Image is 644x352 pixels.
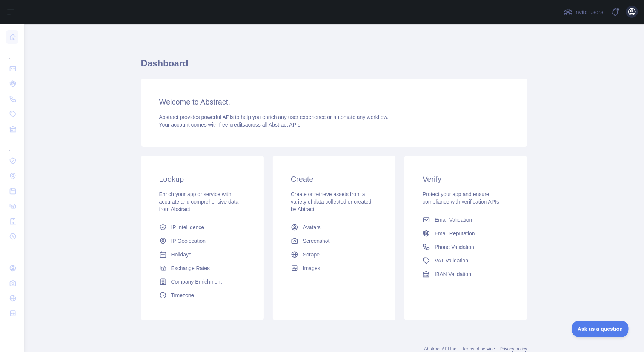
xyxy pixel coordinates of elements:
[423,174,509,184] h3: Verify
[171,278,222,286] span: Company Enrichment
[159,122,302,128] span: Your account comes with across all Abstract APIs.
[303,264,320,272] span: Images
[420,254,512,267] a: VAT Validation
[288,234,380,248] a: Screenshot
[435,243,474,251] span: Phone Validation
[171,237,206,245] span: IP Geolocation
[303,224,321,231] span: Avatars
[420,240,512,254] a: Phone Validation
[462,346,495,352] a: Terms of service
[156,275,249,289] a: Company Enrichment
[435,216,472,224] span: Email Validation
[141,57,527,76] h1: Dashboard
[288,221,380,234] a: Avatars
[171,292,194,299] span: Timezone
[171,224,204,231] span: IP Intelligence
[288,248,380,261] a: Scrape
[303,237,330,245] span: Screenshot
[572,321,629,337] iframe: Toggle Customer Support
[156,234,249,248] a: IP Geolocation
[424,346,458,352] a: Abstract API Inc.
[435,270,471,278] span: IBAN Validation
[291,191,372,212] span: Create or retrieve assets from a variety of data collected or created by Abtract
[574,8,603,17] span: Invite users
[562,6,605,18] button: Invite users
[156,289,249,302] a: Timezone
[303,251,320,258] span: Scrape
[291,174,377,184] h3: Create
[420,267,512,281] a: IBAN Validation
[288,261,380,275] a: Images
[159,114,389,120] span: Abstract provides powerful APIs to help you enrich any user experience or automate any workflow.
[6,45,18,60] div: ...
[6,137,18,153] div: ...
[156,248,249,261] a: Holidays
[159,174,246,184] h3: Lookup
[159,191,239,212] span: Enrich your app or service with accurate and comprehensive data from Abstract
[171,264,210,272] span: Exchange Rates
[219,122,245,128] span: free credits
[420,227,512,240] a: Email Reputation
[435,230,475,237] span: Email Reputation
[423,191,499,205] span: Protect your app and ensure compliance with verification APIs
[500,346,527,352] a: Privacy policy
[435,257,468,264] span: VAT Validation
[156,221,249,234] a: IP Intelligence
[171,251,192,258] span: Holidays
[156,261,249,275] a: Exchange Rates
[6,245,18,260] div: ...
[159,97,509,107] h3: Welcome to Abstract.
[420,213,512,227] a: Email Validation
